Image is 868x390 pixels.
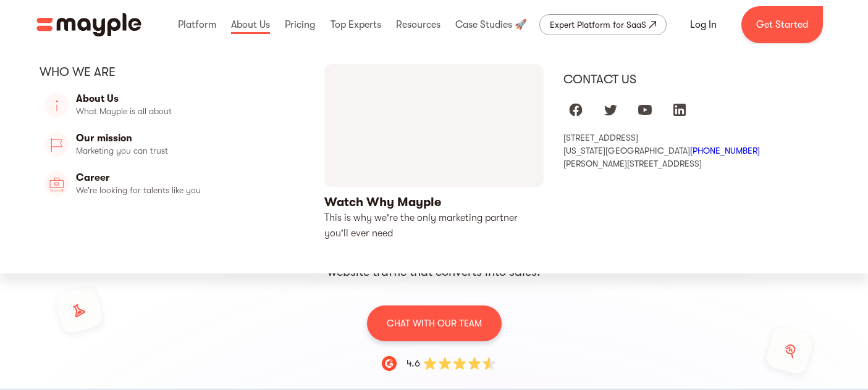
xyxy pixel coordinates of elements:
a: CHAT WITH OUR TEAM [367,305,502,341]
a: home [36,13,141,36]
img: linkedIn [672,102,687,117]
a: open lightbox [324,64,543,241]
div: 4.6 [407,356,420,371]
div: Top Experts [327,5,384,44]
div: Expert Platform for SaaS [550,17,646,32]
a: Expert Platform for SaaS [539,14,667,35]
img: twitter logo [603,102,618,117]
p: CHAT WITH OUR TEAM [387,315,482,331]
a: Mayple at Facebook [563,97,588,122]
a: Mayple at Youtube [633,97,657,122]
a: Log In [675,10,731,39]
img: youtube logo [638,102,652,117]
div: Contact us [563,72,828,88]
div: Resources [393,5,444,44]
div: Who we are [40,64,305,80]
div: About Us [228,5,273,44]
a: Mayple at LinkedIn [667,97,692,122]
div: [STREET_ADDRESS] [US_STATE][GEOGRAPHIC_DATA] [PERSON_NAME][STREET_ADDRESS] [563,132,828,169]
div: Platform [175,5,219,44]
img: Mayple logo [36,13,141,36]
img: facebook logo [568,102,583,117]
iframe: Chat Widget [677,257,868,390]
div: Pricing [282,5,318,44]
a: Get Started [741,6,823,43]
a: [PHONE_NUMBER] [690,146,760,156]
a: Mayple at Twitter [598,97,623,122]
